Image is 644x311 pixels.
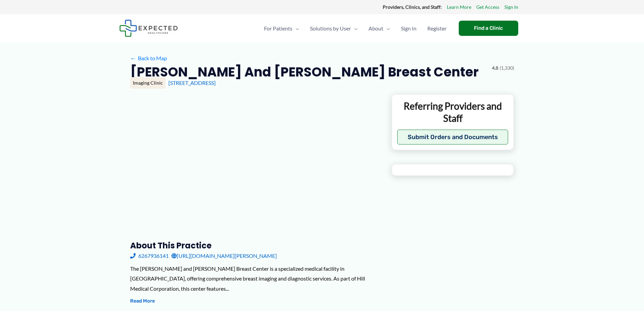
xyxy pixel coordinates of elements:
span: 4.8 [492,64,498,72]
span: Menu Toggle [292,17,299,40]
span: Sign In [401,17,416,40]
span: Menu Toggle [351,17,358,40]
a: Learn More [447,3,471,12]
span: Menu Toggle [383,17,390,40]
a: [STREET_ADDRESS] [168,80,216,86]
nav: Primary Site Navigation [259,17,452,40]
img: Expected Healthcare Logo - side, dark font, small [119,20,178,37]
h2: [PERSON_NAME] and [PERSON_NAME] Breast Center [130,64,479,80]
a: Get Access [476,3,499,12]
span: For Patients [264,17,292,40]
span: Register [427,17,447,40]
p: Referring Providers and Staff [397,100,508,125]
a: Register [422,17,452,40]
a: ←Back to Map [130,53,167,63]
a: Find a Clinic [459,21,518,36]
a: Sign In [504,3,518,12]
div: Imaging Clinic [130,77,166,89]
span: ← [130,55,137,61]
strong: Providers, Clinics, and Staff: [383,4,442,10]
a: [URL][DOMAIN_NAME][PERSON_NAME] [171,251,277,261]
a: For PatientsMenu Toggle [259,17,305,40]
h3: About this practice [130,240,381,251]
span: Solutions by User [310,17,351,40]
a: Solutions by UserMenu Toggle [305,17,363,40]
a: AboutMenu Toggle [363,17,396,40]
a: 6267936141 [130,251,169,261]
div: The [PERSON_NAME] and [PERSON_NAME] Breast Center is a specialized medical facility in [GEOGRAPHI... [130,264,381,294]
a: Sign In [396,17,422,40]
span: (1,330) [500,64,514,72]
button: Submit Orders and Documents [397,130,508,145]
span: About [368,17,383,40]
button: Read More [130,297,155,305]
